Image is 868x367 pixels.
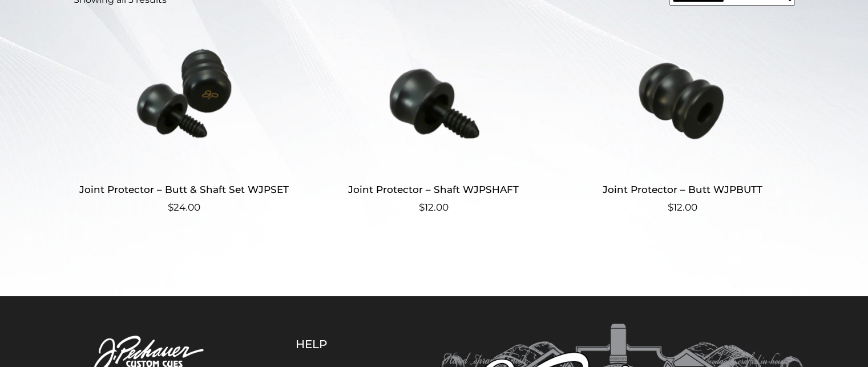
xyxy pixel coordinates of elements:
img: Joint Protector - Butt WJPBUTT [572,16,794,170]
bdi: 12.00 [668,201,697,213]
h2: Joint Protector – Shaft WJPSHAFT [322,179,544,200]
a: Joint Protector – Shaft WJPSHAFT $12.00 [322,16,544,215]
a: Joint Protector – Butt & Shaft Set WJPSET $24.00 [74,16,296,215]
bdi: 12.00 [419,201,449,213]
span: $ [668,201,673,213]
bdi: 24.00 [168,201,200,213]
h2: Joint Protector – Butt WJPBUTT [572,179,794,200]
img: Joint Protector - Shaft WJPSHAFT [322,16,544,170]
h2: Joint Protector – Butt & Shaft Set WJPSET [74,179,296,200]
span: $ [168,201,173,213]
a: Joint Protector – Butt WJPBUTT $12.00 [572,16,794,215]
img: Joint Protector - Butt & Shaft Set WJPSET [74,16,296,170]
h5: Help [296,337,384,351]
span: $ [419,201,425,213]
